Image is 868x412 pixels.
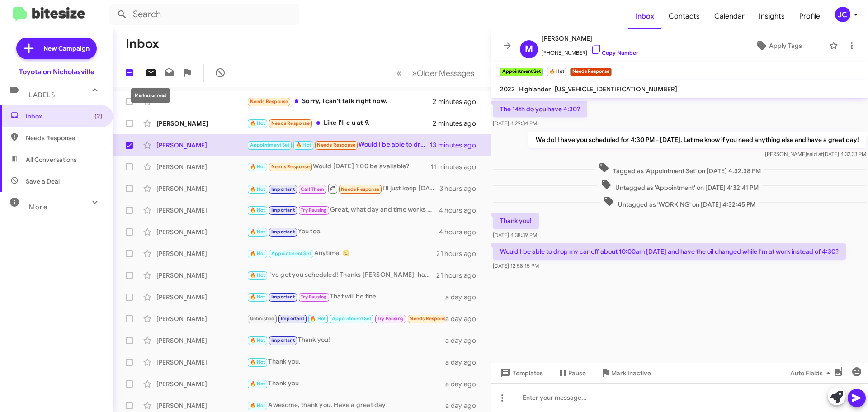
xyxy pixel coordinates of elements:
[156,206,247,215] div: [PERSON_NAME]
[247,379,445,389] div: Thank you
[439,184,483,193] div: 3 hours ago
[628,3,661,29] a: Inbox
[247,292,445,302] div: That will be fine!
[250,359,265,365] span: 🔥 Hot
[392,64,480,82] nav: Page navigation example
[377,316,404,322] span: Try Pausing
[156,184,247,193] div: [PERSON_NAME]
[247,96,433,107] div: Sorry, I can't talk right now.
[247,227,439,237] div: You too!
[271,207,295,213] span: Important
[247,161,431,172] div: Would [DATE] 1:00 be available?
[156,314,247,323] div: [PERSON_NAME]
[792,3,827,29] a: Profile
[247,140,430,150] div: Would I be able to drop my car off about 10:00am [DATE] and have the oil changed while I'm at wor...
[433,97,483,106] div: 2 minutes ago
[250,186,265,192] span: 🔥 Hot
[247,118,433,128] div: Like I'll c u at 9.
[439,206,483,215] div: 4 hours ago
[250,272,265,278] span: 🔥 Hot
[436,271,483,280] div: 21 hours ago
[247,400,445,411] div: Awesome, thank you. Have a great day!
[783,365,841,381] button: Auto Fields
[341,186,379,192] span: Needs Response
[752,3,792,29] span: Insights
[430,141,483,150] div: 13 minutes ago
[500,68,543,76] small: Appointment Set
[271,120,310,126] span: Needs Response
[156,141,247,150] div: [PERSON_NAME]
[835,7,850,22] div: JC
[765,151,866,157] span: [PERSON_NAME] [DATE] 4:32:33 PM
[493,101,587,117] p: The 14th do you have 4:30?
[410,316,448,322] span: Needs Response
[156,336,247,345] div: [PERSON_NAME]
[156,379,247,388] div: [PERSON_NAME]
[790,365,834,381] span: Auto Fields
[807,151,823,157] span: said at
[156,358,247,367] div: [PERSON_NAME]
[493,243,846,260] p: Would I be able to drop my car off about 10:00am [DATE] and have the oil changed while I'm at wor...
[156,249,247,258] div: [PERSON_NAME]
[156,401,247,410] div: [PERSON_NAME]
[611,365,651,381] span: Mark Inactive
[732,38,825,54] button: Apply Tags
[43,44,90,53] span: New Campaign
[433,119,483,128] div: 2 minutes ago
[271,251,311,256] span: Appointment Set
[301,207,327,213] span: Try Pausing
[250,294,265,300] span: 🔥 Hot
[250,229,265,235] span: 🔥 Hot
[156,271,247,280] div: [PERSON_NAME]
[493,120,537,127] span: [DATE] 4:29:34 PM
[550,365,593,381] button: Pause
[296,142,311,148] span: 🔥 Hot
[250,403,265,408] span: 🔥 Hot
[445,358,483,367] div: a day ago
[94,112,103,121] span: (2)
[317,142,355,148] span: Needs Response
[597,179,762,192] span: Untagged as 'Appointment' on [DATE] 4:32:41 PM
[271,229,295,235] span: Important
[109,4,299,25] input: Search
[156,293,247,302] div: [PERSON_NAME]
[568,365,586,381] span: Pause
[126,37,159,51] h1: Inbox
[301,294,327,300] span: Try Pausing
[156,227,247,237] div: [PERSON_NAME]
[406,64,480,82] button: Next
[19,67,94,76] div: Toyota on Nicholasville
[271,186,295,192] span: Important
[156,162,247,171] div: [PERSON_NAME]
[555,85,677,93] span: [US_VEHICLE_IDENTIFICATION_NUMBER]
[247,335,445,346] div: Thank you!
[661,3,707,29] span: Contacts
[250,142,290,148] span: Appointment Set
[250,337,265,343] span: 🔥 Hot
[547,68,566,76] small: 🔥 Hot
[271,164,310,170] span: Needs Response
[301,186,324,192] span: Call Them
[250,207,265,213] span: 🔥 Hot
[431,162,483,171] div: 11 minutes ago
[595,162,764,175] span: Tagged as 'Appointment Set' on [DATE] 4:32:38 PM
[412,67,417,79] span: »
[26,177,60,186] span: Save a Deal
[417,68,474,78] span: Older Messages
[26,155,77,164] span: All Conversations
[445,293,483,302] div: a day ago
[519,85,551,93] span: Highlander
[542,44,638,57] span: [PHONE_NUMBER]
[247,313,445,324] div: Thanks
[542,33,638,44] span: [PERSON_NAME]
[525,42,533,57] span: M
[391,64,407,82] button: Previous
[250,381,265,387] span: 🔥 Hot
[250,99,288,104] span: Needs Response
[445,379,483,388] div: a day ago
[16,38,97,59] a: New Campaign
[26,133,103,142] span: Needs Response
[439,227,483,237] div: 4 hours ago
